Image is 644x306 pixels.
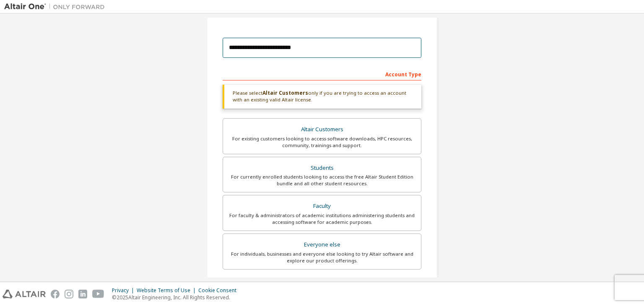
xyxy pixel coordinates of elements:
[3,290,46,298] img: altair_logo.svg
[198,287,241,294] div: Cookie Consent
[262,89,308,96] b: Altair Customers
[228,200,416,212] div: Faculty
[223,85,421,109] div: Please select only if you are trying to access an account with an existing valid Altair license.
[4,3,109,11] img: Altair One
[228,239,416,251] div: Everyone else
[223,67,421,80] div: Account Type
[228,174,416,187] div: For currently enrolled students looking to access the free Altair Student Edition bundle and all ...
[137,287,198,294] div: Website Terms of Use
[228,162,416,174] div: Students
[228,212,416,226] div: For faculty & administrators of academic institutions administering students and accessing softwa...
[78,290,87,298] img: linkedin.svg
[112,294,241,301] p: © 2025 Altair Engineering, Inc. All Rights Reserved.
[92,290,104,298] img: youtube.svg
[51,290,60,298] img: facebook.svg
[228,124,416,135] div: Altair Customers
[112,287,137,294] div: Privacy
[228,251,416,264] div: For individuals, businesses and everyone else looking to try Altair software and explore our prod...
[65,290,73,298] img: instagram.svg
[228,135,416,149] div: For existing customers looking to access software downloads, HPC resources, community, trainings ...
